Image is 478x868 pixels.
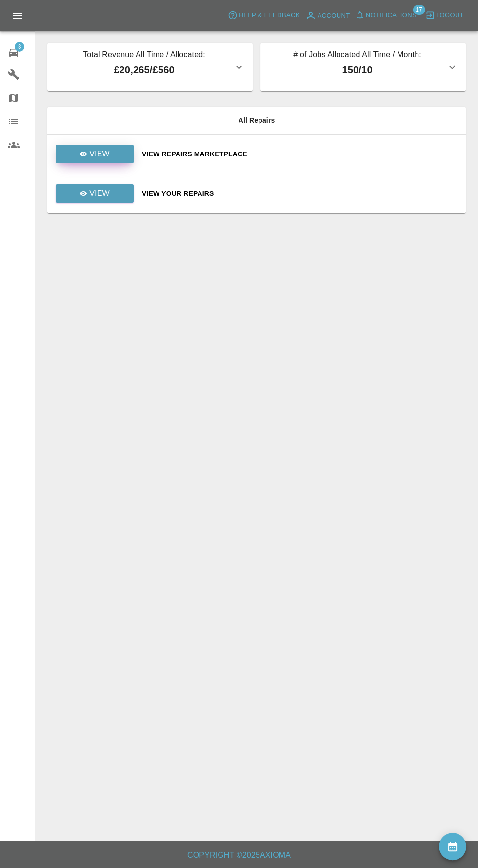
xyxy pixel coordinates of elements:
[142,189,458,198] a: View Your Repairs
[55,62,233,77] p: £20,265 / £560
[6,4,29,27] button: Open drawer
[56,145,134,163] a: View
[225,8,302,23] button: Help & Feedback
[47,43,253,91] button: Total Revenue All Time / Allocated:£20,265/£560
[142,149,458,159] a: View Repairs Marketplace
[239,10,299,21] span: Help & Feedback
[89,188,110,199] p: View
[353,8,419,23] button: Notifications
[423,8,466,23] button: Logout
[318,10,350,21] span: Account
[8,849,470,862] h6: Copyright © 2025 Axioma
[268,62,446,77] p: 150 / 10
[56,184,134,203] a: View
[47,107,466,135] th: All Repairs
[439,833,466,860] button: availability
[15,42,24,52] span: 3
[436,10,464,21] span: Logout
[366,10,417,21] span: Notifications
[413,5,425,15] span: 17
[268,49,446,62] p: # of Jobs Allocated All Time / Month:
[302,8,353,23] a: Account
[55,189,134,197] a: View
[260,43,466,91] button: # of Jobs Allocated All Time / Month:150/10
[55,150,134,157] a: View
[89,148,110,160] p: View
[55,49,233,62] p: Total Revenue All Time / Allocated:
